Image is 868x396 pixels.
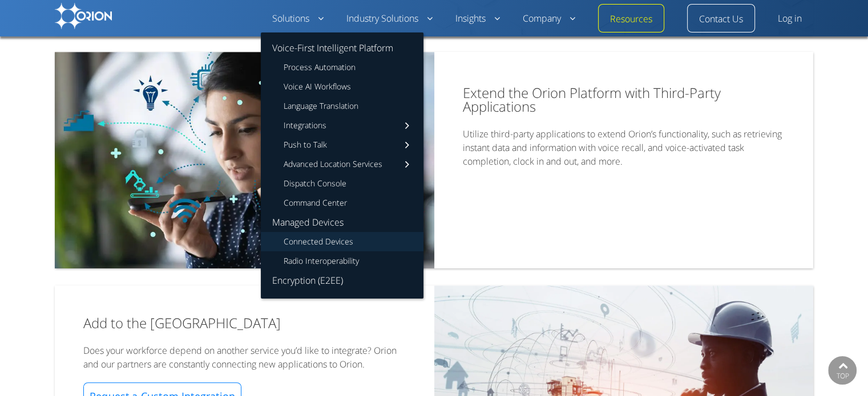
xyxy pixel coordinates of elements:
img: Orion [55,3,112,29]
a: Encryption (E2EE) [261,271,423,299]
a: Log in [778,12,802,26]
a: Voice-First Intelligent Platform [261,32,423,58]
a: Voice AI Workflows [261,77,423,96]
a: Push to Talk [261,135,423,154]
a: Company [523,12,575,26]
a: Language Translation [261,96,423,116]
a: Dispatch Console [261,174,423,193]
a: Managed Devices [261,213,423,232]
a: Command Center [261,193,423,213]
a: Integrations [261,116,423,135]
a: Resources [610,13,652,26]
p: Add to the [GEOGRAPHIC_DATA] [83,316,406,330]
a: Advanced Location Services [261,154,423,174]
iframe: Chat Widget [663,264,868,396]
a: Insights [455,12,500,26]
a: Contact Us [699,13,743,26]
a: Solutions [272,12,324,26]
a: Radio Interoperability [261,251,423,271]
a: Process Automation [261,58,423,77]
a: Connected Devices [261,232,423,251]
a: Industry Solutions [346,12,433,26]
div: Utilize third-party applications to extend Orion’s functionality, such as retrieving instant data... [463,86,785,168]
p: Extend the Orion Platform with Third-Party Applications [463,86,785,113]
